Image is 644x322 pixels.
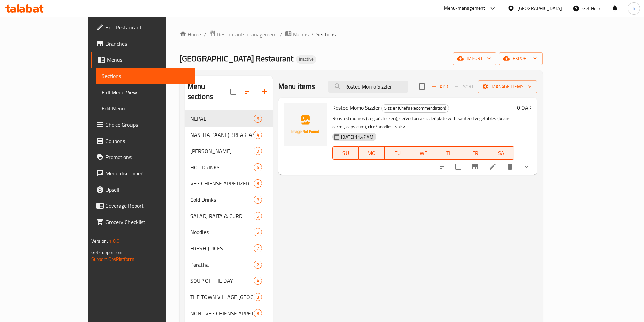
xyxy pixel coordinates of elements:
[254,132,262,138] span: 4
[105,169,190,177] span: Menu disclaimer
[91,165,195,181] a: Menu disclaimer
[107,56,190,64] span: Menus
[254,293,262,301] div: items
[190,293,254,301] div: THE TOWN VILLAGE COMBOS
[429,81,451,92] span: Add item
[188,81,231,102] h2: Menu sections
[185,175,273,192] div: VEG CHIENSE APPETIZER8
[190,261,254,269] span: Paratha
[105,218,190,226] span: Grocery Checklist
[478,80,537,93] button: Manage items
[240,83,257,100] span: Sort sections
[254,180,262,187] span: 8
[185,289,273,305] div: THE TOWN VILLAGE [GEOGRAPHIC_DATA]3
[204,30,206,39] li: /
[453,52,496,65] button: import
[381,104,449,113] div: Sizzler (Chef's Recommendation)
[254,261,262,269] div: items
[280,30,282,39] li: /
[190,131,254,139] span: NASHTA PAANI ( BREAKFAST )
[462,146,488,160] button: FR
[451,81,478,92] span: Select section first
[91,52,195,68] a: Menus
[338,134,376,140] span: [DATE] 11:47 AM
[105,202,190,210] span: Coverage Report
[185,273,273,289] div: SOUP OF THE DAY4
[467,158,483,175] button: Branch-specific-item
[190,179,254,188] span: VEG CHIENSE APPETIZER
[180,51,293,66] span: [GEOGRAPHIC_DATA] Restaurant
[285,30,309,39] a: Menus
[185,159,273,175] div: HOT DRINKS6
[387,148,408,158] span: TU
[190,163,254,171] span: HOT DRINKS
[332,103,380,113] span: Rosted Momo Sizzler
[499,52,543,65] button: export
[296,56,316,62] span: Inactive
[254,196,262,204] div: items
[254,310,262,317] span: 8
[185,305,273,321] div: NON -VEG CHIENSE APPETIZER8
[431,83,449,91] span: Add
[491,148,511,158] span: SA
[518,158,534,175] button: show more
[91,255,134,264] a: Support.OpsPlatform
[190,277,254,285] span: SOUP OF THE DAY
[105,121,190,129] span: Choice Groups
[335,148,356,158] span: SU
[190,228,254,236] div: Noodles
[91,35,195,52] a: Branches
[458,54,491,63] span: import
[332,146,359,160] button: SU
[415,79,429,94] span: Select section
[96,84,195,100] a: Full Menu View
[254,309,262,317] div: items
[439,148,460,158] span: TH
[105,40,190,48] span: Branches
[254,212,262,220] div: items
[254,213,262,219] span: 5
[102,104,190,113] span: Edit Menu
[254,197,262,203] span: 8
[359,146,385,160] button: MO
[254,179,262,188] div: items
[296,55,316,64] div: Inactive
[293,30,309,39] span: Menus
[91,198,195,214] a: Coverage Report
[435,158,451,175] button: sort-choices
[488,146,514,160] button: SA
[185,192,273,208] div: Cold Drinks8
[185,143,273,159] div: [PERSON_NAME]9
[254,228,262,236] div: items
[91,19,195,35] a: Edit Restaurant
[102,72,190,80] span: Sections
[254,294,262,300] span: 3
[190,293,254,301] span: THE TOWN VILLAGE [GEOGRAPHIC_DATA]
[254,244,262,252] div: items
[185,240,273,256] div: FRESH JUICES7
[483,82,532,91] span: Manage items
[96,100,195,117] a: Edit Menu
[185,208,273,224] div: SALAD, RAITA & CURD5
[190,212,254,220] span: SALAD, RAITA & CURD
[105,137,190,145] span: Coupons
[185,110,273,127] div: NEPALI6
[316,30,336,39] span: Sections
[190,196,254,204] div: Cold Drinks
[190,309,254,317] div: NON -VEG CHIENSE APPETIZER
[185,256,273,273] div: Paratha2
[254,164,262,171] span: 6
[190,115,254,123] span: NEPALI
[502,158,518,175] button: delete
[185,127,273,143] div: NASHTA PAANI ( BREAKFAST )4
[105,185,190,194] span: Upsell
[504,54,537,63] span: export
[91,133,195,149] a: Coupons
[109,237,119,245] span: 1.0.0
